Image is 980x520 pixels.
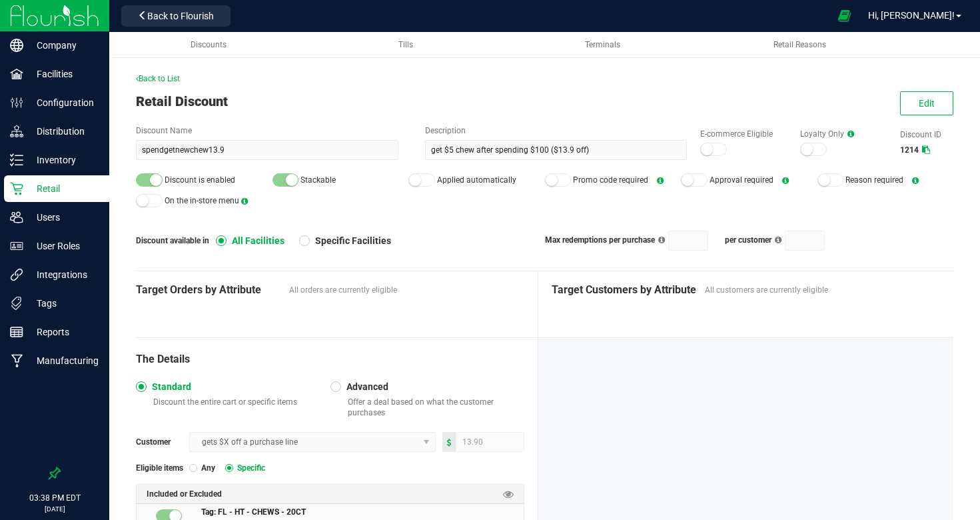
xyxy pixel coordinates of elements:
inline-svg: Tags [10,297,23,310]
span: Stackable [300,175,336,185]
label: Description [425,125,688,137]
span: Specific [233,463,265,473]
inline-svg: Company [10,39,23,52]
inline-svg: Integrations [10,268,23,281]
p: Configuration [23,95,103,111]
span: Eligible items [136,462,189,474]
inline-svg: User Roles [10,239,23,253]
inline-svg: Configuration [10,96,23,109]
p: Facilities [23,66,103,82]
p: Manufacturing [23,353,103,369]
span: All customers are currently eligible [705,284,940,296]
span: Back to List [136,74,180,83]
inline-svg: Users [10,211,23,224]
p: Offer a deal based on what the customer purchases [342,397,525,418]
span: Retail Reasons [773,40,826,49]
span: Discount available in [136,235,216,247]
inline-svg: Facilities [10,67,23,81]
span: Promo code required [573,175,648,185]
span: Preview [503,488,514,501]
label: Loyalty Only [800,128,887,140]
span: All Facilities [227,235,284,247]
p: Integrations [23,267,103,283]
p: User Roles [23,238,103,254]
button: Edit [900,91,953,115]
p: Discount the entire cart or specific items [148,397,330,407]
span: Max redemptions per purchase [545,235,655,245]
span: All orders are currently eligible [289,284,524,296]
span: Terminals [585,40,620,49]
iframe: Resource center [13,413,53,453]
p: Inventory [23,152,103,168]
p: Reports [23,324,103,340]
span: Hi, [PERSON_NAME]! [868,10,955,21]
span: Any [197,463,215,473]
p: Retail [23,181,103,197]
span: Approval required [710,175,773,185]
inline-svg: Reports [10,325,23,339]
span: Tag: FL - HT - CHEWS - 20CT [201,505,306,517]
div: The Details [136,351,524,367]
iframe: Resource center unread badge [39,411,55,427]
span: Retail Discount [136,93,228,109]
span: Discount is enabled [165,175,235,185]
span: Specific Facilities [310,235,391,247]
p: [DATE] [6,504,103,514]
span: Open Ecommerce Menu [829,3,859,29]
label: E-commerce Eligible [700,128,787,140]
label: Discount ID [900,129,953,141]
div: Included or Excluded [137,485,524,504]
span: Target Customers by Attribute [552,282,698,298]
p: Company [23,37,103,53]
label: Pin the sidebar to full width on large screens [48,467,61,480]
p: Tags [23,295,103,311]
span: Back to Flourish [147,11,214,21]
span: Edit [919,98,935,109]
inline-svg: Distribution [10,125,23,138]
span: 1214 [900,145,919,155]
span: Reason required [845,175,903,185]
inline-svg: Inventory [10,153,23,167]
span: Applied automatically [437,175,516,185]
span: Standard [147,381,191,393]
button: Back to Flourish [121,5,231,27]
p: 03:38 PM EDT [6,492,103,504]
span: Advanced [341,381,388,393]
span: Target Orders by Attribute [136,282,282,298]
p: Distribution [23,123,103,139]
span: Discounts [191,40,227,49]
label: Discount Name [136,125,398,137]
span: Customer [136,436,189,448]
inline-svg: Retail [10,182,23,195]
span: per customer [725,235,771,245]
span: On the in-store menu [165,196,239,205]
inline-svg: Manufacturing [10,354,23,367]
span: Tills [398,40,413,49]
p: Users [23,209,103,225]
